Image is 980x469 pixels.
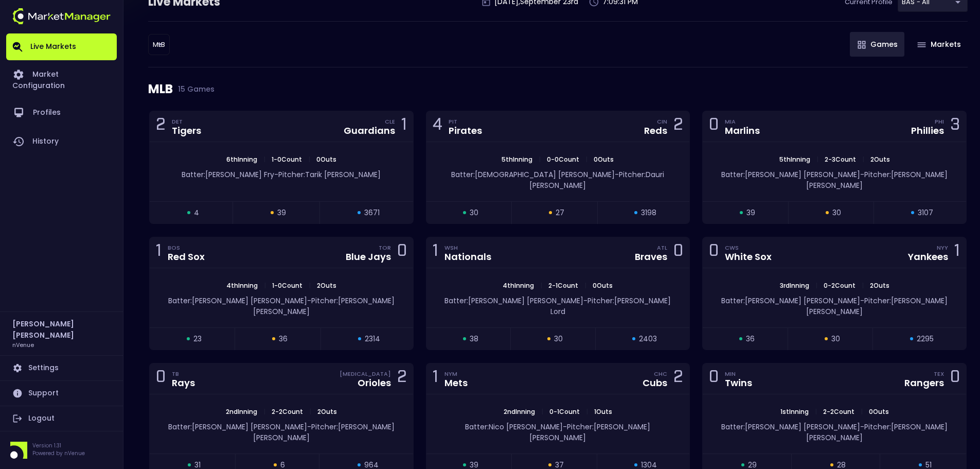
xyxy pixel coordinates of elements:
div: 0 [709,243,719,262]
span: 2 - 2 Count [269,407,306,416]
span: - [307,296,311,306]
span: | [305,155,313,164]
span: Pitcher: [PERSON_NAME] [PERSON_NAME] [806,169,948,190]
span: 0 - 1 Count [546,407,583,416]
span: Batter: [PERSON_NAME] [PERSON_NAME] [721,422,860,432]
div: Blue Jays [346,252,391,262]
span: 2 - 3 Count [822,155,859,164]
span: 1 Outs [591,407,615,416]
span: 2nd Inning [223,407,260,416]
span: - [860,422,864,432]
span: 30 [470,207,478,218]
span: | [538,407,546,416]
span: - [583,296,587,306]
img: gameIcon [917,42,926,47]
span: Pitcher: [PERSON_NAME] [PERSON_NAME] [529,422,650,443]
span: Pitcher: [PERSON_NAME] Lord [550,296,671,317]
span: Pitcher: [PERSON_NAME] [PERSON_NAME] [806,296,948,317]
div: Rangers [904,378,944,388]
span: | [858,407,866,416]
span: 3107 [918,207,933,218]
div: Braves [635,252,667,262]
span: 5th Inning [498,155,536,164]
span: 3671 [364,207,380,218]
div: 0 [709,369,719,388]
span: | [812,407,820,416]
span: 1st Inning [777,407,812,416]
span: 2295 [917,334,934,344]
span: | [306,407,314,416]
span: 2nd Inning [501,407,538,416]
p: Version 1.31 [32,442,85,449]
h3: nVenue [12,341,34,349]
span: 30 [831,334,840,344]
span: 27 [556,207,564,218]
a: History [6,127,117,156]
div: PIT [449,117,482,126]
div: 1 [401,117,407,136]
div: 0 [156,369,166,388]
div: 2 [673,117,683,136]
div: NYY [937,244,948,252]
div: 0 [709,117,719,136]
span: | [260,407,269,416]
div: Orioles [358,378,391,388]
div: [MEDICAL_DATA] [340,370,391,378]
h2: [PERSON_NAME] [PERSON_NAME] [12,318,111,341]
span: | [261,281,269,290]
span: | [812,281,821,290]
span: 3rd Inning [777,281,812,290]
div: MIN [725,370,752,378]
div: White Sox [725,252,772,262]
div: Phillies [911,126,944,135]
span: 4 [194,207,199,218]
div: Mets [444,378,468,388]
span: | [536,155,544,164]
span: - [860,296,864,306]
div: MLB [148,67,968,111]
button: Games [850,32,904,57]
span: 36 [746,334,755,344]
span: Batter: [PERSON_NAME] [PERSON_NAME] [721,169,860,180]
img: gameIcon [858,41,866,49]
span: 1 - 0 Count [269,281,306,290]
span: | [537,281,545,290]
div: 2 [156,117,166,136]
span: 4th Inning [223,281,261,290]
span: 0 Outs [866,407,892,416]
div: 2 [673,369,683,388]
span: 3198 [641,207,656,218]
span: Pitcher: [PERSON_NAME] [PERSON_NAME] [806,422,948,443]
span: 30 [832,207,841,218]
div: PHI [935,117,944,126]
span: 0 - 0 Count [544,155,582,164]
span: 2403 [639,334,657,344]
a: Live Markets [6,33,117,60]
a: Profiles [6,98,117,127]
span: - [563,422,567,432]
span: | [582,155,591,164]
span: 2 Outs [314,281,340,290]
div: 0 [950,369,960,388]
span: 23 [193,334,202,344]
div: 1 [954,243,960,262]
div: Rays [172,378,195,388]
div: CWS [725,244,772,252]
a: Logout [6,406,117,431]
span: | [260,155,269,164]
span: 6th Inning [223,155,260,164]
div: 3 [950,117,960,136]
span: 2 - 1 Count [545,281,581,290]
span: 36 [279,334,288,344]
div: Marlins [725,126,760,135]
span: | [581,281,590,290]
button: Markets [910,32,968,57]
div: 4 [433,117,442,136]
span: 4th Inning [500,281,537,290]
span: | [813,155,822,164]
span: 5th Inning [776,155,813,164]
div: Red Sox [168,252,205,262]
div: NYM [444,370,468,378]
span: 0 Outs [590,281,616,290]
span: | [859,281,867,290]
